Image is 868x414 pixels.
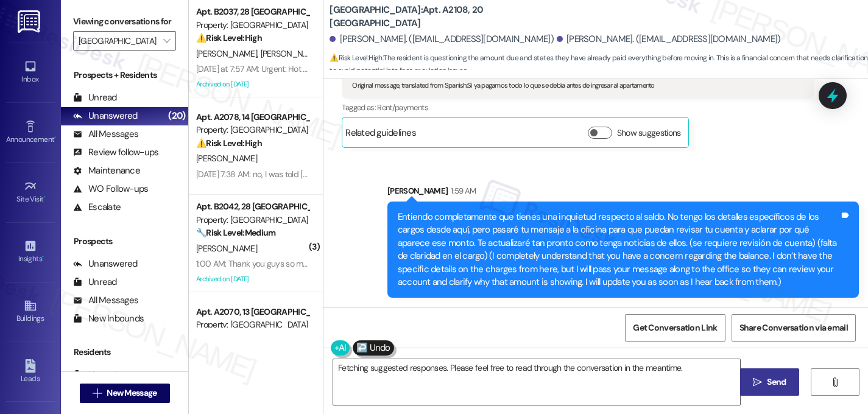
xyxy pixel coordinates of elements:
[195,77,310,92] div: Archived on [DATE]
[352,81,654,89] sub: Original message, translated from Spanish : Si ya pagamos todo lo que se debía antes de ingresar ...
[330,33,554,46] div: [PERSON_NAME]. ([EMAIL_ADDRESS][DOMAIN_NAME])
[740,368,799,396] button: Send
[557,33,781,46] div: [PERSON_NAME]. ([EMAIL_ADDRESS][DOMAIN_NAME])
[261,48,399,59] span: [PERSON_NAME][GEOGRAPHIC_DATA]
[196,306,309,318] div: Apt. A2070, 13 [GEOGRAPHIC_DATA]
[163,36,170,46] i: 
[61,235,188,248] div: Prospects
[196,19,309,32] div: Property: [GEOGRAPHIC_DATA]
[387,184,859,202] div: [PERSON_NAME]
[6,356,55,388] a: Leads
[448,184,476,197] div: 1:59 AM
[196,318,309,331] div: Property: [GEOGRAPHIC_DATA]
[739,321,848,334] span: Share Conversation via email
[767,376,786,388] span: Send
[61,69,188,82] div: Prospects + Residents
[753,377,762,387] i: 
[196,48,261,59] span: [PERSON_NAME]
[196,124,309,136] div: Property: [GEOGRAPHIC_DATA]
[6,56,55,89] a: Inbox
[42,253,44,261] span: •
[732,314,856,342] button: Share Conversation via email
[196,214,309,226] div: Property: [GEOGRAPHIC_DATA]
[625,314,725,342] button: Get Conversation Link
[196,227,275,238] strong: 🔧 Risk Level: Medium
[73,368,117,381] div: Unread
[54,133,56,142] span: •
[73,294,138,307] div: All Messages
[73,146,158,159] div: Review follow-ups
[342,99,813,116] div: Tagged as:
[195,272,310,287] div: Archived on [DATE]
[73,12,176,31] label: Viewing conversations for
[107,387,157,399] span: New Message
[830,377,839,387] i: 
[196,32,262,43] strong: ⚠️ Risk Level: High
[196,200,309,213] div: Apt. B2042, 28 [GEOGRAPHIC_DATA]
[330,52,868,78] span: : The resident is questioning the amount due and states they have already paid everything before ...
[79,31,157,51] input: All communities
[44,193,46,202] span: •
[93,388,102,398] i: 
[73,312,144,325] div: New Inbounds
[73,164,140,177] div: Maintenance
[165,107,188,125] div: (20)
[330,4,573,30] b: [GEOGRAPHIC_DATA]: Apt. A2108, 20 [GEOGRAPHIC_DATA]
[196,243,257,254] span: [PERSON_NAME]
[73,128,138,141] div: All Messages
[73,276,117,289] div: Unread
[330,53,382,63] strong: ⚠️ Risk Level: High
[73,91,117,104] div: Unread
[398,211,839,289] div: Entiendo completamente que tienes una inquietud respecto al saldo. No tengo los detalles específi...
[196,111,309,124] div: Apt. A2078, 14 [GEOGRAPHIC_DATA]
[617,127,681,139] label: Show suggestions
[633,321,717,334] span: Get Conversation Link
[80,384,170,403] button: New Message
[73,201,121,214] div: Escalate
[6,176,55,209] a: Site Visit •
[61,346,188,359] div: Residents
[345,127,416,144] div: Related guidelines
[196,153,257,164] span: [PERSON_NAME]
[73,258,138,270] div: Unanswered
[196,138,262,149] strong: ⚠️ Risk Level: High
[196,5,309,18] div: Apt. B2037, 28 [GEOGRAPHIC_DATA]
[333,359,740,405] textarea: To enrich screen reader interactions, please activate Accessibility in Grammarly extension settings
[6,236,55,268] a: Insights •
[73,183,148,195] div: WO Follow-ups
[6,295,55,328] a: Buildings
[73,110,138,122] div: Unanswered
[377,102,428,113] span: Rent/payments
[18,10,43,33] img: ResiDesk Logo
